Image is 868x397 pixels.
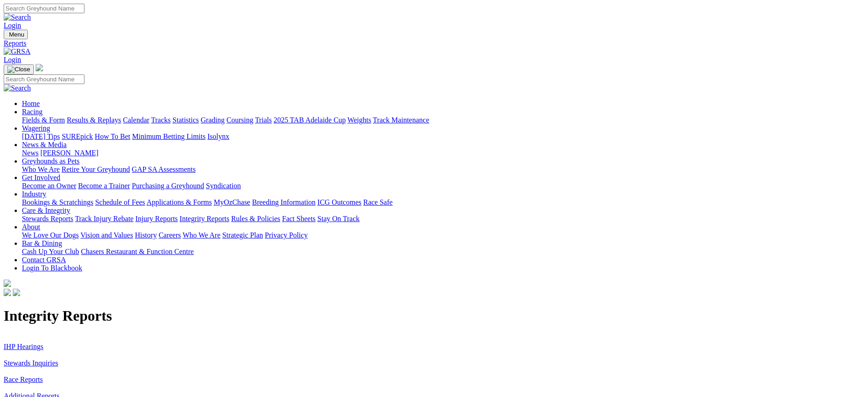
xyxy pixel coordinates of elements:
[22,248,79,255] a: Cash Up Your Club
[201,116,225,124] a: Grading
[265,231,308,239] a: Privacy Policy
[40,149,98,157] a: [PERSON_NAME]
[4,376,43,383] a: Race Reports
[4,307,864,324] h1: Integrity Reports
[22,198,93,206] a: Bookings & Scratchings
[22,141,67,148] a: News & Media
[36,64,43,71] img: logo-grsa-white.png
[347,116,371,124] a: Weights
[22,174,60,181] a: Get Involved
[22,239,62,247] a: Bar & Dining
[22,231,79,239] a: We Love Our Dogs
[4,289,11,296] img: facebook.svg
[22,182,864,190] div: Get Involved
[132,132,205,140] a: Minimum Betting Limits
[22,116,864,124] div: Racing
[75,215,133,222] a: Track Injury Rebate
[135,215,178,222] a: Injury Reports
[22,215,73,222] a: Stewards Reports
[4,21,21,29] a: Login
[22,215,864,223] div: Care & Integrity
[80,231,133,239] a: Vision and Values
[158,231,181,239] a: Careers
[95,198,145,206] a: Schedule of Fees
[22,256,66,264] a: Contact GRSA
[317,198,361,206] a: ICG Outcomes
[22,190,46,198] a: Industry
[22,116,65,124] a: Fields & Form
[4,4,84,13] input: Search
[7,66,30,73] img: Close
[4,84,31,92] img: Search
[135,231,157,239] a: History
[222,231,263,239] a: Strategic Plan
[22,149,38,157] a: News
[4,56,21,64] a: Login
[22,231,864,239] div: About
[4,13,31,21] img: Search
[4,343,43,350] a: IHP Hearings
[22,206,70,214] a: Care & Integrity
[9,31,24,38] span: Menu
[147,198,212,206] a: Applications & Forms
[173,116,199,124] a: Statistics
[183,231,221,239] a: Who We Are
[226,116,253,124] a: Coursing
[78,182,130,190] a: Become a Trainer
[4,74,84,84] input: Search
[22,132,60,140] a: [DATE] Tips
[231,215,280,222] a: Rules & Policies
[4,30,28,39] button: Toggle navigation
[22,124,50,132] a: Wagering
[4,48,31,56] img: GRSA
[255,116,272,124] a: Trials
[282,215,316,222] a: Fact Sheets
[22,165,60,173] a: Who We Are
[22,165,864,174] div: Greyhounds as Pets
[4,280,11,287] img: logo-grsa-white.png
[4,64,34,74] button: Toggle navigation
[22,182,76,190] a: Become an Owner
[123,116,149,124] a: Calendar
[132,165,196,173] a: GAP SA Assessments
[179,215,229,222] a: Integrity Reports
[62,165,130,173] a: Retire Your Greyhound
[22,108,42,116] a: Racing
[317,215,359,222] a: Stay On Track
[22,264,82,272] a: Login To Blackbook
[151,116,171,124] a: Tracks
[81,248,194,255] a: Chasers Restaurant & Function Centre
[132,182,204,190] a: Purchasing a Greyhound
[22,248,864,256] div: Bar & Dining
[206,182,241,190] a: Syndication
[4,359,58,367] a: Stewards Inquiries
[95,132,131,140] a: How To Bet
[22,157,79,165] a: Greyhounds as Pets
[363,198,392,206] a: Race Safe
[4,39,864,48] a: Reports
[22,149,864,157] div: News & Media
[13,289,20,296] img: twitter.svg
[373,116,429,124] a: Track Maintenance
[252,198,316,206] a: Breeding Information
[62,132,93,140] a: SUREpick
[214,198,250,206] a: MyOzChase
[22,132,864,141] div: Wagering
[274,116,346,124] a: 2025 TAB Adelaide Cup
[22,198,864,206] div: Industry
[22,223,40,231] a: About
[67,116,121,124] a: Results & Replays
[22,100,40,107] a: Home
[207,132,229,140] a: Isolynx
